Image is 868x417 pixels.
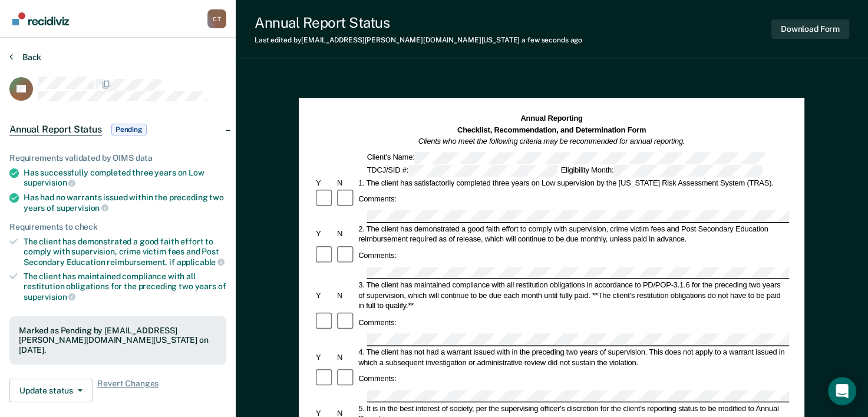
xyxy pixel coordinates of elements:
div: 3. The client has maintained compliance with all restitution obligations in accordance to PD/POP-... [357,280,790,311]
div: Has successfully completed three years on Low [24,168,226,188]
div: Last edited by [EMAIL_ADDRESS][PERSON_NAME][DOMAIN_NAME][US_STATE] [255,36,582,44]
div: N [335,229,357,239]
div: 4. The client has not had a warrant issued with in the preceding two years of supervision. This d... [357,347,790,368]
span: supervision [24,178,75,187]
div: 1. The client has satisfactorily completed three years on Low supervision by the [US_STATE] Risk ... [357,177,790,187]
div: Y [314,352,335,362]
div: Has had no warrants issued within the preceding two years of [24,193,226,213]
div: Comments: [357,250,398,260]
button: Update status [9,379,93,402]
div: Marked as Pending by [EMAIL_ADDRESS][PERSON_NAME][DOMAIN_NAME][US_STATE] on [DATE]. [19,326,217,355]
span: applicable [177,257,225,267]
div: 2. The client has demonstrated a good faith effort to comply with supervision, crime victim fees ... [357,224,790,244]
button: Profile dropdown button [207,9,226,28]
div: Comments: [357,373,398,383]
div: TDCJ/SID #: [365,165,559,177]
div: Y [314,177,335,187]
div: Annual Report Status [255,14,582,31]
div: N [335,352,357,362]
strong: Checklist, Recommendation, and Determination Form [457,125,646,134]
div: Eligibility Month: [559,165,764,177]
div: Client's Name: [365,152,767,164]
div: Comments: [357,194,398,204]
span: supervision [57,203,108,213]
div: Y [314,229,335,239]
div: The client has maintained compliance with all restitution obligations for the preceding two years of [24,272,226,302]
div: N [335,177,357,187]
span: supervision [24,292,75,302]
div: Y [314,290,335,300]
span: Annual Report Status [9,124,102,135]
em: Clients who meet the following criteria may be recommended for annual reporting. [418,137,685,145]
div: C T [207,9,226,28]
span: Revert Changes [97,379,159,402]
div: Requirements validated by OIMS data [9,153,226,163]
span: a few seconds ago [522,36,582,44]
button: Download Form [771,19,849,39]
img: Recidiviz [12,12,69,25]
span: Pending [111,124,147,135]
div: The client has demonstrated a good faith effort to comply with supervision, crime victim fees and... [24,237,226,267]
strong: Annual Reporting [521,114,583,123]
button: Back [9,52,41,62]
div: Open Intercom Messenger [828,377,856,405]
div: Requirements to check [9,222,226,232]
div: Comments: [357,317,398,327]
div: N [335,290,357,300]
